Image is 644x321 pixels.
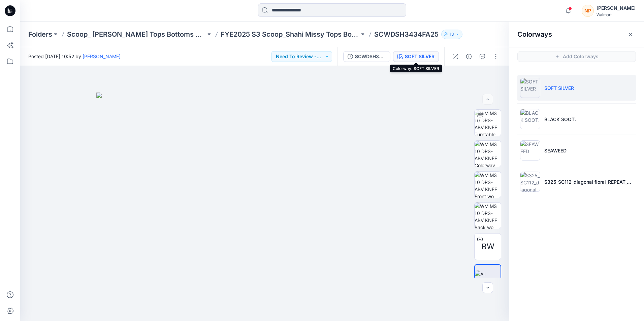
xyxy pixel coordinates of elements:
span: Posted [DATE] 10:52 by [28,53,121,60]
p: S325_SC112_diagonal floral_REPEAT_002 (1) [544,178,633,185]
img: SOFT SILVER [520,78,540,98]
span: BW [481,241,494,253]
img: WM MS 10 DRS-ABV KNEE Front wo Avatar [475,172,501,198]
img: BLACK SOOT. [520,109,540,129]
p: BLACK SOOT. [544,116,576,123]
div: NP [582,5,594,17]
h2: Colorways [517,30,552,38]
a: [PERSON_NAME] [83,53,121,59]
p: SOFT SILVER [544,84,574,92]
p: 13 [450,31,454,38]
img: eyJhbGciOiJIUzI1NiIsImtpZCI6IjAiLCJzbHQiOiJzZXMiLCJ0eXAiOiJKV1QifQ.eyJkYXRhIjp7InR5cGUiOiJzdG9yYW... [96,93,433,321]
img: WM MS 10 DRS-ABV KNEE Turntable with Avatar [475,110,501,136]
img: All colorways [475,271,501,285]
button: SOFT SILVER [393,51,439,62]
div: [PERSON_NAME] [597,4,636,12]
div: SOFT SILVER [405,53,434,60]
a: Folders [28,30,52,39]
a: Scoop_ [PERSON_NAME] Tops Bottoms Dresses [67,30,206,39]
img: WM MS 10 DRS-ABV KNEE Colorway wo Avatar [475,141,501,167]
img: WM MS 10 DRS-ABV KNEE Back wo Avatar [475,203,501,229]
button: SCWDSH3434FA25 [343,51,390,62]
a: FYE2025 S3 Scoop_Shahi Missy Tops Bottoms Dresses Board [221,30,359,39]
div: SCWDSH3434FA25 [355,53,386,60]
img: SEAWEED [520,140,540,160]
p: SEAWEED [544,147,567,154]
button: 13 [441,30,462,39]
p: SCWDSH3434FA25 [374,30,439,39]
div: Walmart [597,12,636,17]
button: Details [463,51,474,62]
img: S325_SC112_diagonal floral_REPEAT_002 (1) [520,172,540,192]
